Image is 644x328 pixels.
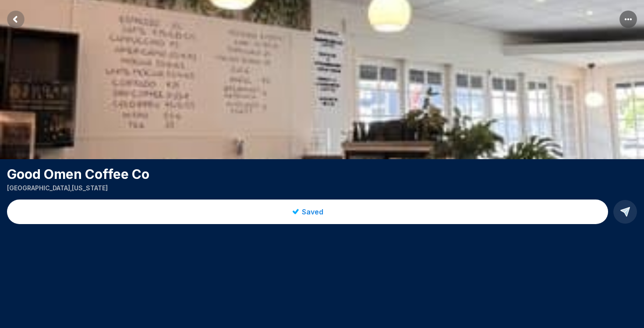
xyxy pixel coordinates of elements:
span: Saved [302,207,323,217]
button: Return to previous page [7,11,25,28]
button: Saved [7,200,608,224]
button: More options [619,11,637,28]
h1: Good Omen Coffee Co [7,166,637,182]
p: [GEOGRAPHIC_DATA] , [US_STATE] [7,184,637,193]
